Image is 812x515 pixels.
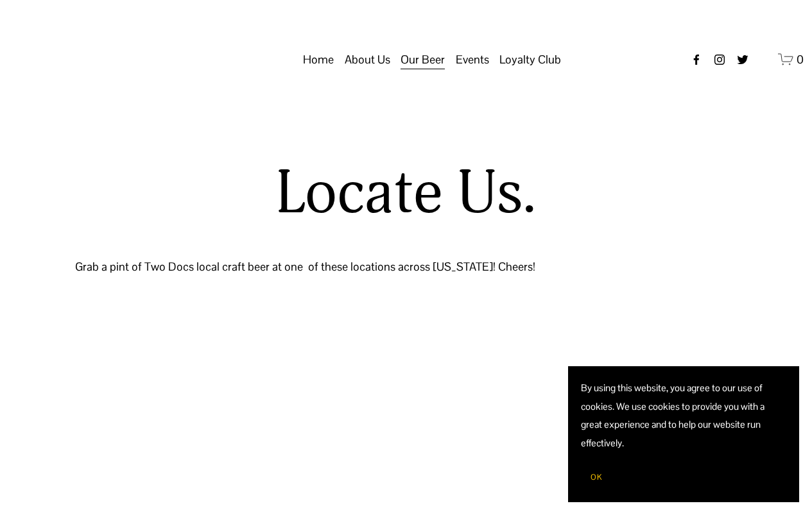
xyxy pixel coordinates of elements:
a: 0 items in cart [778,51,804,67]
a: folder dropdown [456,47,489,72]
a: Home [303,47,334,72]
span: Our Beer [401,49,445,71]
span: OK [591,472,602,482]
a: folder dropdown [345,47,390,72]
span: About Us [345,49,390,71]
span: 0 [797,52,804,67]
span: Loyalty Club [499,49,561,71]
a: folder dropdown [499,47,561,72]
h1: Locate Us. [175,160,637,227]
section: Cookie banner [568,366,799,502]
p: By using this website, you agree to our use of cookies. We use cookies to provide you with a grea... [581,379,786,452]
span: Events [456,49,489,71]
a: Facebook [690,53,703,66]
a: instagram-unauth [713,53,726,66]
img: Two Docs Brewing Co. [8,21,152,98]
p: Grab a pint of Two Docs local craft beer at one of these locations across [US_STATE]! Cheers! [75,256,737,278]
button: OK [581,465,612,489]
a: twitter-unauth [736,53,749,66]
a: folder dropdown [401,47,445,72]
